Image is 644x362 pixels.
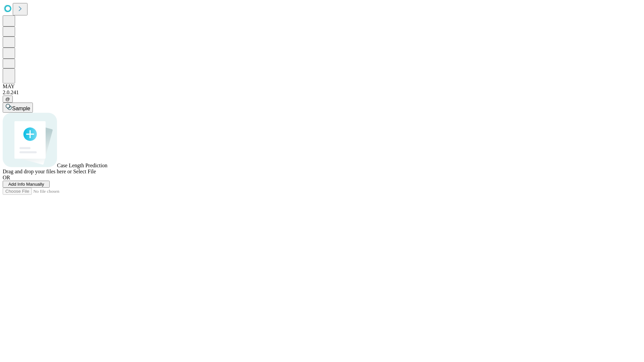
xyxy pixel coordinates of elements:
span: Drag and drop your files here or [3,169,72,174]
button: Add Info Manually [3,181,50,188]
span: OR [3,175,10,180]
span: Case Length Prediction [57,163,107,168]
button: Sample [3,103,33,113]
div: MAY [3,83,641,89]
span: Select File [73,169,96,174]
span: Add Info Manually [8,182,44,187]
div: 2.0.241 [3,89,641,96]
span: @ [5,97,10,102]
button: @ [3,96,13,103]
span: Sample [12,106,30,111]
